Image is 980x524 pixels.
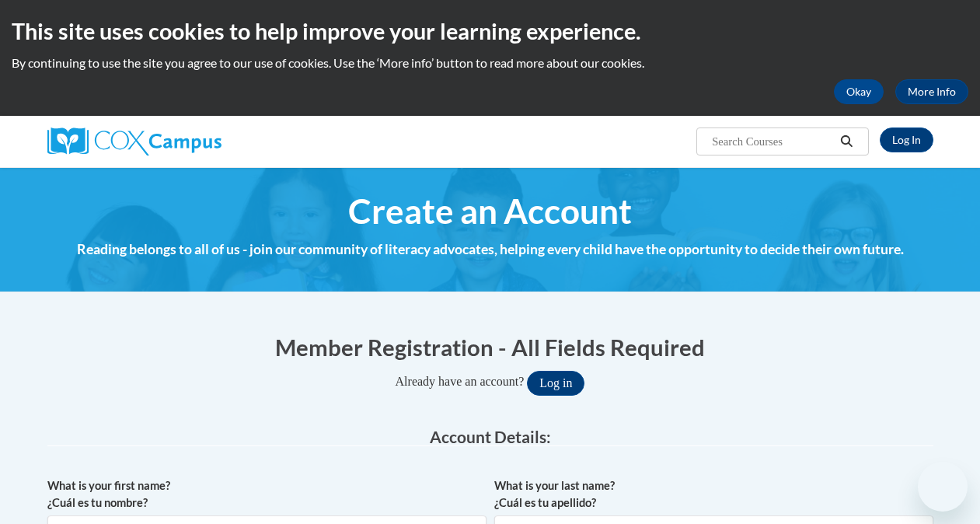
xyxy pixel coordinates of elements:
[527,371,584,396] button: Log in
[494,477,933,512] label: What is your last name? ¿Cuál es tu apellido?
[47,477,487,512] label: What is your first name? ¿Cuál es tu nombre?
[895,79,968,104] a: More Info
[12,54,968,72] p: By continuing to use the site you agree to our use of cookies. Use the ‘More info’ button to read...
[880,128,933,152] a: Log In
[47,239,933,260] h4: Reading belongs to all of us - join our community of literacy advocates, helping every child have...
[918,462,968,512] iframe: Button to launch messaging window, conversation in progress
[348,190,632,232] span: Create an Account
[834,79,884,104] button: Okay
[47,331,933,363] h1: Member Registration - All Fields Required
[430,427,551,446] span: Account Details:
[12,16,968,47] h2: This site uses cookies to help improve your learning experience.
[47,128,221,155] img: Cox Campus
[835,132,858,151] button: Search
[396,375,525,388] span: Already have an account?
[710,132,835,151] input: Search Courses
